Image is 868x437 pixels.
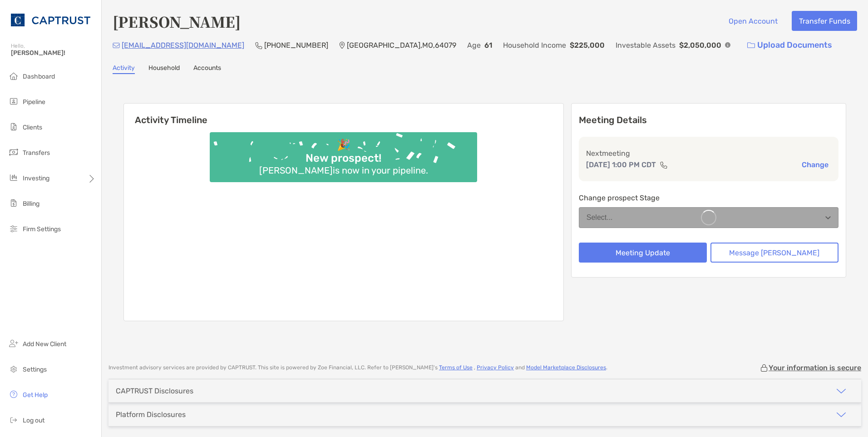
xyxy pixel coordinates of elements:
img: Email Icon [113,43,120,48]
h4: [PERSON_NAME] [113,11,241,32]
img: settings icon [8,363,19,374]
button: Change [799,160,831,169]
a: Activity [113,64,135,74]
p: 61 [484,40,492,51]
p: Investment advisory services are provided by CAPTRUST . This site is powered by Zoe Financial, LL... [108,364,607,371]
div: [PERSON_NAME] is now in your pipeline. [256,165,432,176]
img: CAPTRUST Logo [11,4,90,36]
p: $225,000 [570,40,605,51]
h6: Activity Timeline [124,104,563,125]
p: [EMAIL_ADDRESS][DOMAIN_NAME] [122,40,244,51]
a: Model Marketplace Disclosures [526,364,606,371]
div: CAPTRUST Disclosures [116,387,193,395]
span: Billing [23,200,39,208]
p: Investable Assets [616,40,676,51]
img: button icon [747,42,755,49]
p: Next meeting [586,148,831,159]
span: Pipeline [23,98,45,106]
img: get-help icon [8,389,19,400]
p: Your information is secure [769,363,861,372]
a: Household [148,64,180,74]
span: Dashboard [23,73,55,80]
img: Phone Icon [255,42,262,49]
img: clients icon [8,121,19,132]
span: Transfers [23,149,50,157]
a: Accounts [193,64,221,74]
img: billing icon [8,198,19,209]
button: Open Account [721,11,784,31]
span: Investing [23,174,49,182]
a: Upload Documents [741,35,838,55]
img: transfers icon [8,147,19,158]
p: Change prospect Stage [579,192,838,204]
button: Transfer Funds [792,11,857,31]
button: Meeting Update [579,243,707,263]
a: Privacy Policy [477,364,514,371]
img: Info Icon [725,42,730,48]
p: [GEOGRAPHIC_DATA] , MO , 64079 [347,40,456,51]
a: Terms of Use [439,364,473,371]
img: pipeline icon [8,96,19,107]
div: New prospect! [302,152,385,165]
img: investing icon [8,172,19,183]
img: Location Icon [339,42,345,49]
img: add_new_client icon [8,338,19,349]
span: Get Help [23,391,48,399]
img: dashboard icon [8,70,19,81]
p: [DATE] 1:00 PM CDT [586,159,656,170]
button: Message [PERSON_NAME] [710,243,838,263]
p: Household Income [503,40,566,51]
span: Settings [23,366,47,373]
img: firm-settings icon [8,223,19,234]
p: [PHONE_NUMBER] [264,40,328,51]
img: communication type [660,161,668,169]
img: icon arrow [836,386,847,397]
p: Age [467,40,481,51]
span: [PERSON_NAME]! [11,49,96,57]
img: icon arrow [836,409,847,420]
p: $2,050,000 [679,40,721,51]
p: Meeting Details [579,114,838,126]
span: Add New Client [23,340,66,348]
span: Firm Settings [23,225,61,233]
div: 🎉 [333,139,354,152]
img: logout icon [8,414,19,425]
div: Platform Disclosures [116,410,186,419]
span: Log out [23,417,44,424]
span: Clients [23,124,42,131]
